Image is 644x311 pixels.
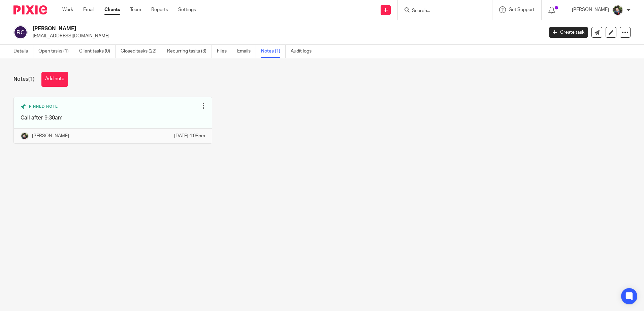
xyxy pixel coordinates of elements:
input: Search [411,8,472,14]
a: Notes (1) [261,45,286,58]
a: Open tasks (1) [38,45,74,58]
a: Work [62,6,73,13]
img: Jade.jpeg [21,132,29,140]
a: Clients [104,6,120,13]
a: Email [83,6,94,13]
a: Reports [151,6,168,13]
div: Pinned note [21,104,198,109]
span: Get Support [509,7,535,12]
button: Add note [41,72,68,87]
a: Client tasks (0) [79,45,116,58]
a: Emails [237,45,256,58]
p: [PERSON_NAME] [32,133,69,139]
a: Files [217,45,232,58]
a: Team [130,6,141,13]
a: Audit logs [291,45,317,58]
span: (1) [28,76,35,82]
a: Closed tasks (22) [121,45,162,58]
p: [PERSON_NAME] [572,6,609,13]
img: Pixie [13,5,47,14]
img: svg%3E [13,25,28,39]
a: Details [13,45,33,58]
h1: Notes [13,76,35,83]
p: [EMAIL_ADDRESS][DOMAIN_NAME] [33,33,539,39]
a: Recurring tasks (3) [167,45,212,58]
img: Jade.jpeg [612,5,623,15]
p: [DATE] 4:08pm [174,133,205,139]
a: Create task [549,27,588,38]
h2: [PERSON_NAME] [33,25,438,32]
a: Settings [178,6,196,13]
